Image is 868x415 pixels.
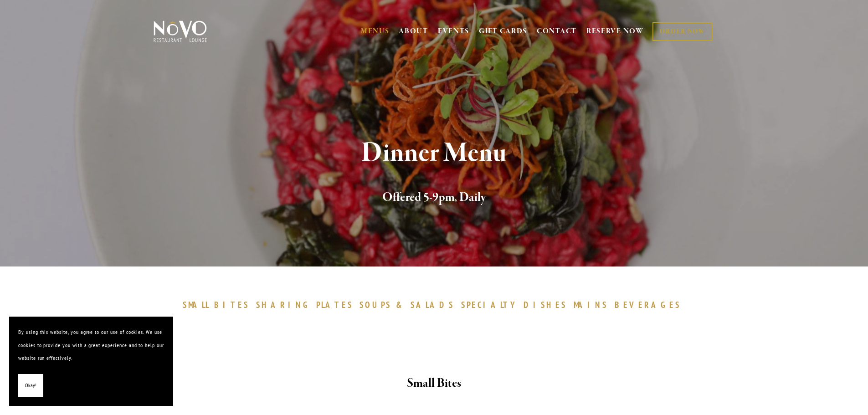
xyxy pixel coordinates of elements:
[360,299,391,310] span: SOUPS
[461,299,571,310] a: SPECIALTYDISHES
[399,27,428,36] a: ABOUT
[9,317,173,406] section: Cookie banner
[537,23,577,40] a: CONTACT
[256,299,357,310] a: SHARINGPLATES
[524,299,567,310] span: DISHES
[214,299,249,310] span: BITES
[360,299,458,310] a: SOUPS&SALADS
[316,299,353,310] span: PLATES
[652,22,712,41] a: ORDER NOW
[407,375,461,391] strong: Small Bites
[586,23,644,40] a: RESERVE NOW
[169,138,700,168] h1: Dinner Menu
[183,299,254,310] a: SMALLBITES
[615,299,686,310] a: BEVERAGES
[152,20,209,43] img: Novo Restaurant &amp; Lounge
[256,299,312,310] span: SHARING
[25,379,36,392] span: Okay!
[411,299,454,310] span: SALADS
[169,188,700,207] h2: Offered 5-9pm, Daily
[18,326,164,365] p: By using this website, you agree to our use of cookies. We use cookies to provide you with a grea...
[574,299,612,310] a: MAINS
[574,299,608,310] span: MAINS
[479,23,527,40] a: GIFT CARDS
[18,374,43,397] button: Okay!
[461,299,519,310] span: SPECIALTY
[396,299,406,310] span: &
[361,27,390,36] a: MENUS
[438,27,469,36] a: EVENTS
[183,299,210,310] span: SMALL
[615,299,681,310] span: BEVERAGES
